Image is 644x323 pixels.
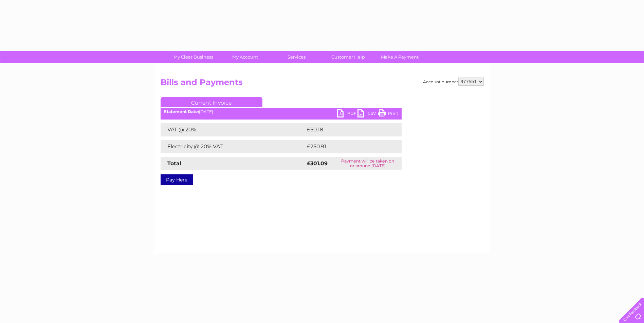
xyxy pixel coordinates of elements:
a: My Clear Business [165,51,221,63]
a: PDF [337,109,357,119]
a: Pay Here [161,174,193,185]
strong: Total [167,160,181,167]
td: Payment will be taken on or around [DATE] [334,157,402,170]
a: Print [378,109,398,119]
td: Electricity @ 20% VAT [161,140,305,153]
a: CSV [357,109,378,119]
div: Account number [423,78,484,86]
b: Statement Date: [164,109,199,114]
a: Make A Payment [372,51,428,63]
a: Services [269,51,325,63]
strong: £301.09 [307,160,328,167]
a: Customer Help [320,51,376,63]
a: My Account [217,51,273,63]
a: Current Invoice [161,97,262,107]
h2: Bills and Payments [161,78,484,90]
td: £250.91 [305,140,389,153]
td: VAT @ 20% [161,123,305,136]
td: £50.18 [305,123,387,136]
div: [DATE] [161,109,402,114]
